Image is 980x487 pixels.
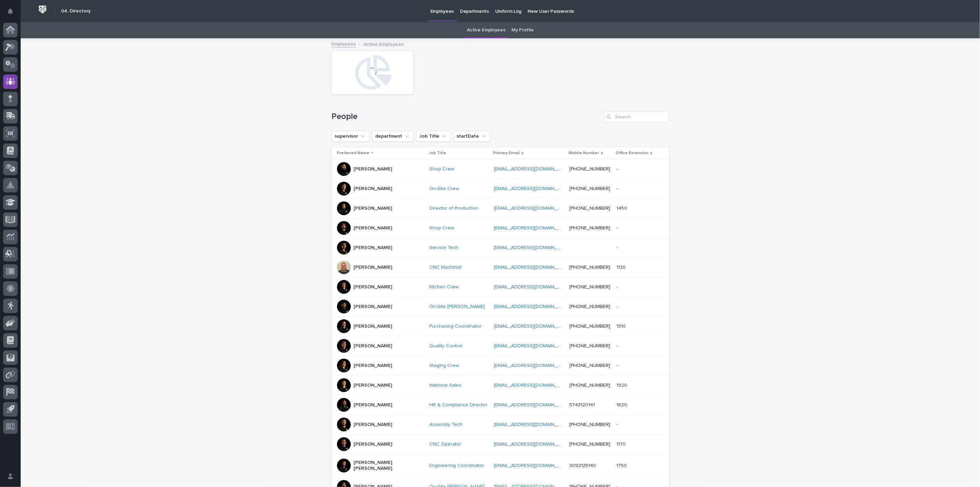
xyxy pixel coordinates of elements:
a: CNC Machinist [429,265,461,270]
a: [PHONE_NUMBER] [570,422,611,427]
a: [EMAIL_ADDRESS][DOMAIN_NAME] [494,186,572,191]
p: [PERSON_NAME] [354,265,392,270]
h2: 04. Directory [61,8,91,14]
p: 1920 [616,381,629,388]
a: [EMAIL_ADDRESS][DOMAIN_NAME] [494,245,572,250]
a: [PHONE_NUMBER] [570,167,611,171]
a: Employees [331,40,356,48]
p: [PERSON_NAME] [354,166,392,172]
p: [PERSON_NAME] [354,422,392,428]
tr: [PERSON_NAME]Shop Crew [EMAIL_ADDRESS][DOMAIN_NAME] [PHONE_NUMBER]-- [331,159,669,179]
a: [EMAIL_ADDRESS][DOMAIN_NAME] [494,226,572,230]
tr: [PERSON_NAME]Kitchen Crew [EMAIL_ADDRESS][DOMAIN_NAME] [PHONE_NUMBER]-- [331,277,669,297]
p: [PERSON_NAME] [354,402,392,408]
div: Notifications [9,8,18,19]
a: On-Site [PERSON_NAME] [429,304,485,310]
button: Notifications [3,4,18,19]
a: [EMAIL_ADDRESS][DOMAIN_NAME] [494,402,572,407]
a: [PHONE_NUMBER] [570,442,611,447]
p: 1120 [616,263,627,270]
a: [PHONE_NUMBER] [570,265,611,270]
button: department [372,131,414,142]
p: 1310 [616,322,627,329]
a: [EMAIL_ADDRESS][DOMAIN_NAME] [494,344,572,348]
tr: [PERSON_NAME]CNC Operator [EMAIL_ADDRESS][DOMAIN_NAME] [PHONE_NUMBER]11701170 [331,435,669,454]
tr: [PERSON_NAME]National Sales [EMAIL_ADDRESS][DOMAIN_NAME] [PHONE_NUMBER]19201920 [331,376,669,395]
a: Director of Production [429,206,478,211]
tr: [PERSON_NAME]Staging Crew [EMAIL_ADDRESS][DOMAIN_NAME] [PHONE_NUMBER]-- [331,356,669,376]
a: [EMAIL_ADDRESS][DOMAIN_NAME] [494,442,572,447]
tr: [PERSON_NAME]Purchasing Coordinator [EMAIL_ADDRESS][DOMAIN_NAME] [PHONE_NUMBER]13101310 [331,317,669,336]
a: [EMAIL_ADDRESS][DOMAIN_NAME] [494,463,572,468]
a: Shop Crew [429,225,454,231]
a: [EMAIL_ADDRESS][DOMAIN_NAME] [494,422,572,427]
tr: [PERSON_NAME]On-Site Crew [EMAIL_ADDRESS][DOMAIN_NAME] [PHONE_NUMBER]-- [331,179,669,199]
a: Engineering Coordinator [429,463,484,469]
a: My Profile [512,22,534,38]
p: [PERSON_NAME] [354,382,392,388]
a: [PHONE_NUMBER] [570,304,611,309]
p: [PERSON_NAME] [354,343,392,349]
p: - [616,185,619,192]
a: [EMAIL_ADDRESS][DOMAIN_NAME] [494,383,572,388]
p: [PERSON_NAME] [354,206,392,211]
p: - [616,243,619,251]
p: [PERSON_NAME] [354,284,392,290]
tr: [PERSON_NAME]Shop Crew [EMAIL_ADDRESS][DOMAIN_NAME] [PHONE_NUMBER]-- [331,218,669,238]
p: 1450 [616,204,629,211]
a: CNC Operator [429,441,461,447]
p: Active Employees [364,40,404,48]
a: [PHONE_NUMBER] [570,186,611,191]
p: - [616,361,619,369]
h1: People [331,112,601,122]
a: Quality Control [429,343,462,349]
p: [PERSON_NAME] [354,363,392,369]
a: [PHONE_NUMBER] [570,206,611,211]
a: [PHONE_NUMBER] [570,344,611,348]
p: - [616,283,619,290]
a: [EMAIL_ADDRESS][DOMAIN_NAME] [494,206,572,211]
p: - [616,165,619,172]
p: [PERSON_NAME] [354,441,392,447]
a: Shop Crew [429,166,454,172]
a: National Sales [429,382,461,388]
tr: [PERSON_NAME]Director of Production [EMAIL_ADDRESS][DOMAIN_NAME] [PHONE_NUMBER]14501450 [331,199,669,218]
a: [PHONE_NUMBER] [570,383,611,388]
button: startDate [453,131,490,142]
p: [PERSON_NAME] [354,186,392,192]
p: 1750 [616,461,628,469]
a: Assembly Tech [429,422,462,428]
p: Mobile Number [569,149,599,157]
a: [EMAIL_ADDRESS][DOMAIN_NAME] [494,324,572,329]
a: [EMAIL_ADDRESS][DOMAIN_NAME] [494,285,572,289]
a: 3092125140 [570,463,596,468]
p: - [616,420,619,428]
p: 1170 [616,440,627,447]
p: Preferred Name [337,149,369,157]
a: Staging Crew [429,363,459,369]
a: [EMAIL_ADDRESS][DOMAIN_NAME] [494,304,572,309]
tr: [PERSON_NAME]Assembly Tech [EMAIL_ADDRESS][DOMAIN_NAME] [PHONE_NUMBER]-- [331,415,669,435]
p: [PERSON_NAME] [354,324,392,329]
p: 1620 [616,401,629,408]
p: Office Extension [616,149,649,157]
a: 5743120141 [570,402,595,407]
a: On-Site Crew [429,186,459,192]
a: [EMAIL_ADDRESS][DOMAIN_NAME] [494,265,572,270]
a: HR & Compliance Director [429,402,488,408]
img: Workspace Logo [36,3,49,16]
p: - [616,224,619,231]
a: [PHONE_NUMBER] [570,226,611,230]
button: supervisor [331,131,369,142]
a: [PHONE_NUMBER] [570,324,611,329]
a: Kitchen Crew [429,284,459,290]
p: Primary Email [493,149,520,157]
tr: [PERSON_NAME]HR & Compliance Director [EMAIL_ADDRESS][DOMAIN_NAME] 574312014116201620 [331,395,669,415]
input: Search [604,111,669,122]
a: Service Tech [429,245,458,251]
p: [PERSON_NAME] [354,245,392,251]
a: Purchasing Coordinator [429,324,482,329]
tr: [PERSON_NAME]CNC Machinist [EMAIL_ADDRESS][DOMAIN_NAME] [PHONE_NUMBER]11201120 [331,258,669,277]
tr: [PERSON_NAME]Quality Control [EMAIL_ADDRESS][DOMAIN_NAME] [PHONE_NUMBER]-- [331,336,669,356]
